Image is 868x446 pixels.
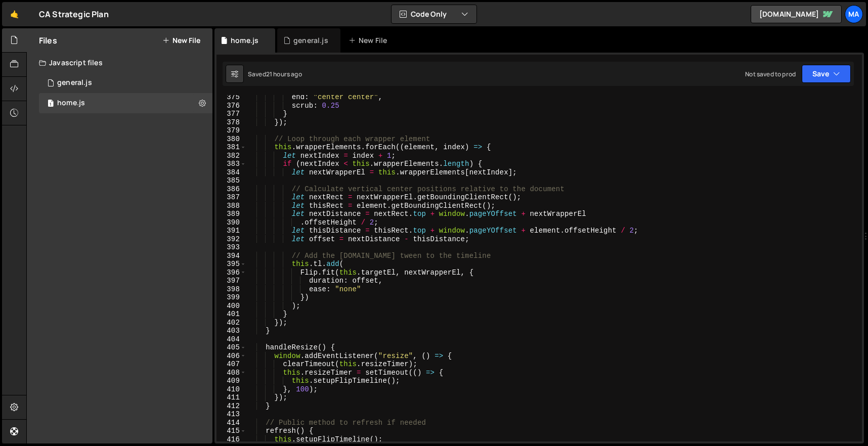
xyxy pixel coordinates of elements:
div: 378 [216,118,246,127]
div: 405 [216,343,246,352]
div: 17131/47267.js [39,93,212,113]
div: 406 [216,352,246,361]
div: 17131/47264.js [39,73,212,93]
div: 379 [216,126,246,135]
div: 396 [216,269,246,277]
div: 414 [216,419,246,427]
div: 385 [216,176,246,185]
div: 389 [216,210,246,218]
div: 404 [216,335,246,344]
div: 381 [216,143,246,152]
a: 🤙 [2,2,27,26]
div: Saved [248,70,302,78]
div: New File [349,35,391,46]
a: [DOMAIN_NAME] [751,5,842,23]
div: 411 [216,393,246,402]
div: 416 [216,435,246,444]
div: 403 [216,327,246,335]
div: 390 [216,218,246,227]
div: general.js [293,35,328,46]
div: 384 [216,168,246,177]
div: 402 [216,319,246,327]
div: 415 [216,427,246,435]
div: 409 [216,377,246,385]
div: 397 [216,277,246,285]
div: 391 [216,227,246,235]
div: CA Strategic Plan [39,8,109,20]
div: Not saved to prod [745,70,796,78]
h2: Files [39,35,57,46]
a: Ma [845,5,863,23]
div: Javascript files [27,53,212,73]
div: 380 [216,135,246,144]
div: 377 [216,110,246,118]
div: 382 [216,152,246,160]
div: 413 [216,410,246,419]
button: New File [162,36,200,44]
div: 393 [216,243,246,252]
div: 388 [216,202,246,210]
div: 408 [216,369,246,377]
div: 399 [216,293,246,302]
div: 412 [216,402,246,411]
div: home.js [57,99,85,108]
div: 400 [216,302,246,310]
div: 383 [216,160,246,168]
div: 410 [216,385,246,394]
div: 401 [216,310,246,319]
div: home.js [231,35,258,46]
div: 398 [216,285,246,294]
button: Save [802,65,851,83]
button: Code Only [392,5,476,23]
div: 394 [216,252,246,260]
div: 376 [216,102,246,110]
div: general.js [57,78,92,87]
span: 1 [48,100,54,108]
div: 407 [216,360,246,369]
div: 392 [216,235,246,244]
div: 21 hours ago [266,70,302,78]
div: 395 [216,260,246,269]
div: 375 [216,93,246,102]
div: 386 [216,185,246,194]
div: 387 [216,193,246,202]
